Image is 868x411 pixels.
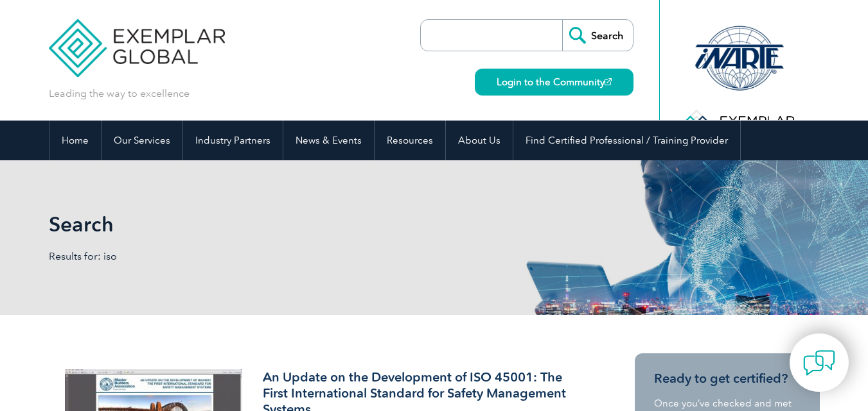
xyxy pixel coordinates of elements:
[49,249,434,264] p: Results for: iso
[49,121,101,160] a: Home
[475,69,633,96] a: Login to the Community
[654,371,801,387] h3: Ready to get certified?
[102,121,182,160] a: Our Services
[446,121,513,160] a: About Us
[375,121,445,160] a: Resources
[183,121,283,160] a: Industry Partners
[283,121,374,160] a: News & Events
[562,20,633,51] input: Search
[49,212,542,237] h1: Search
[49,87,190,101] p: Leading the way to excellence
[513,121,740,160] a: Find Certified Professional / Training Provider
[803,347,835,379] img: contact-chat.png
[605,78,612,85] img: open_square.png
